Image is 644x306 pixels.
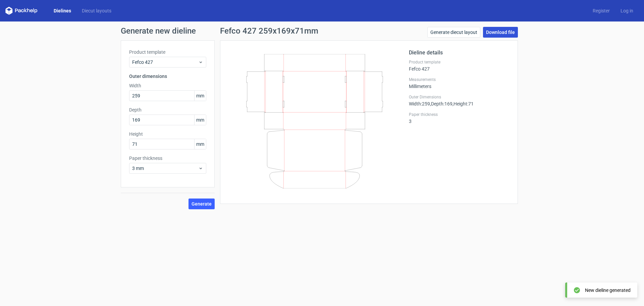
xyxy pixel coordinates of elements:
label: Height [129,131,206,137]
div: Fefco 427 [409,59,509,72]
a: Log in [615,7,639,14]
span: , Depth : 169 [430,101,452,106]
span: 3 mm [132,165,198,172]
span: mm [194,115,206,125]
label: Width [129,82,206,89]
label: Product template [129,49,206,55]
label: Depth [129,106,206,113]
span: Width : 259 [409,101,430,106]
div: 3 [409,112,509,124]
h1: Generate new dieline [121,27,523,35]
h2: Dieline details [409,49,509,57]
a: Generate diecut layout [427,27,480,38]
label: Measurements [409,77,509,82]
span: mm [194,139,206,149]
h1: Fefco 427 259x169x71mm [220,27,318,35]
label: Paper thickness [409,112,509,117]
label: Product template [409,59,509,65]
span: , Height : 71 [452,101,474,106]
span: Fefco 427 [132,59,198,65]
div: New dieline generated [585,287,631,294]
span: Generate [192,202,212,206]
h3: Outer dimensions [129,73,206,80]
a: Dielines [48,7,76,14]
label: Outer Dimensions [409,94,509,100]
a: Download file [483,27,518,38]
span: mm [194,91,206,101]
a: Diecut layouts [76,7,117,14]
label: Paper thickness [129,155,206,162]
div: Millimeters [409,77,509,89]
a: Register [587,7,615,14]
button: Generate [189,199,215,209]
